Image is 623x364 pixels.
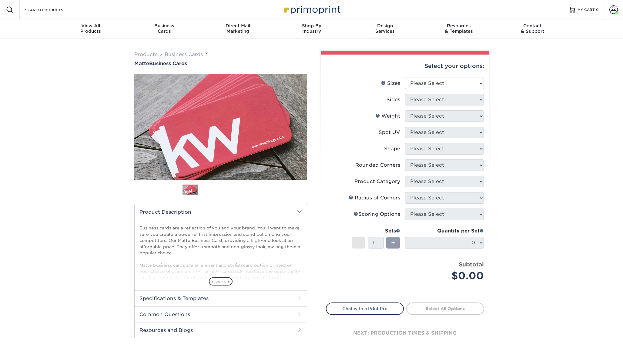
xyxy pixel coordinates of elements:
[135,290,307,306] h2: Specifications & Templates
[459,261,484,268] strong: Subtotal
[387,96,400,103] div: Sides
[127,19,201,39] a: BusinessCards
[578,7,595,12] span: MY CART
[496,19,569,39] a: Contact& Support
[54,23,128,28] span: View All
[375,112,400,120] div: Weight
[326,55,484,78] div: Select your options:
[422,23,496,28] span: Resources
[127,23,201,34] div: Cards
[135,204,307,220] h2: Product Description
[406,302,484,315] a: Select All Options
[348,23,422,28] span: Design
[496,23,569,28] span: Contact
[348,23,422,34] div: Services
[275,19,348,39] a: Shop ByIndustry
[243,182,259,197] img: Business Cards 04
[348,19,422,39] a: DesignServices
[134,40,307,213] img: Matte 01
[165,52,203,57] a: Business Cards
[135,306,307,322] h2: Common Questions
[54,19,128,39] a: View AllProducts
[381,80,400,87] div: Sizes
[201,19,275,39] a: Direct MailMarketing
[209,277,233,286] span: show more
[422,19,496,39] a: Resources& Templates
[134,61,307,66] a: MatteBusiness Cards
[355,162,400,169] div: Rounded Corners
[201,23,275,34] div: Marketing
[275,23,348,28] span: Shop By
[353,211,400,218] div: Scoring Options
[54,23,128,34] div: Products
[134,61,149,66] span: Matte
[410,269,484,283] div: $0.00
[281,3,342,16] img: Primoprint
[275,23,348,34] div: Industry
[135,322,307,338] h2: Resources and Blogs
[127,23,201,28] span: Business
[405,227,484,235] div: Quantity per Set
[223,182,238,197] img: Business Cards 03
[391,238,395,247] span: +
[384,145,400,152] div: Shape
[326,315,484,351] div: next: production times & shipping
[134,61,307,66] h1: Business Cards
[596,8,599,12] span: 0
[379,129,400,136] div: Spot UV
[183,182,198,198] img: Business Cards 01
[357,238,360,247] span: -
[201,23,275,28] span: Direct Mail
[134,52,157,57] a: Products
[496,23,569,34] div: & Support
[326,302,404,315] a: Chat with a Print Pro
[139,225,302,311] p: Business cards are a reflection of you and your brand. You'll want to make sure you create a powe...
[25,6,84,13] input: SEARCH PRODUCTS.....
[354,178,400,185] div: Product Category
[203,182,218,197] img: Business Cards 02
[422,23,496,34] div: & Templates
[352,227,400,235] div: Sets
[349,194,400,202] div: Radius of Corners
